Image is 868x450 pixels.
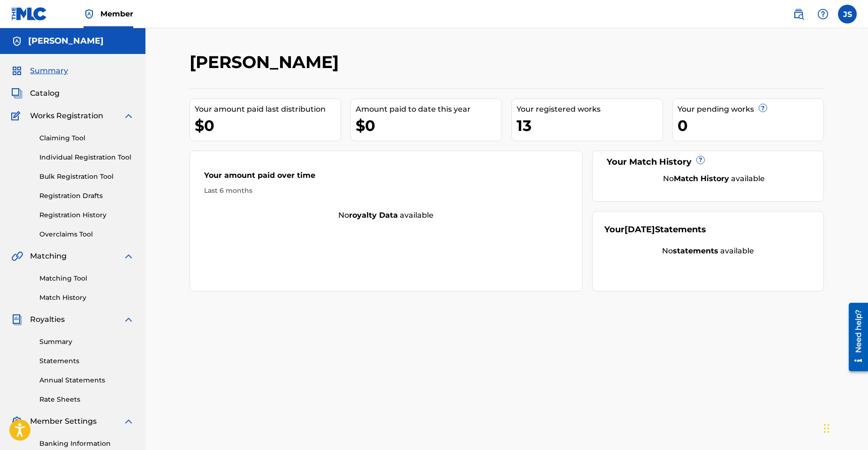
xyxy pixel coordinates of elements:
[100,8,133,19] span: Member
[30,314,65,325] span: Royalties
[39,274,134,283] a: Matching Tool
[204,170,568,186] div: Your amount paid over time
[817,8,829,20] img: help
[604,223,706,236] div: Your Statements
[678,115,823,136] div: 0
[39,337,134,347] a: Summary
[39,439,134,449] a: Banking Information
[39,356,134,366] a: Statements
[11,251,23,262] img: Matching
[814,5,832,23] div: Help
[11,7,47,21] img: MLC Logo
[190,52,343,73] h2: [PERSON_NAME]
[190,210,582,221] div: No available
[11,110,23,122] img: Works Registration
[123,416,134,427] img: expand
[604,156,812,168] div: Your Match History
[11,88,23,99] img: Catalog
[838,5,857,23] div: User Menu
[30,110,103,122] span: Works Registration
[195,104,341,115] div: Your amount paid last distribution
[39,153,134,162] a: Individual Registration Tool
[30,65,68,76] span: Summary
[39,172,134,182] a: Bulk Registration Tool
[11,416,23,427] img: Member Settings
[123,110,134,122] img: expand
[673,246,718,255] strong: statements
[356,115,502,136] div: $0
[11,36,23,47] img: Accounts
[678,104,823,115] div: Your pending works
[789,5,808,23] a: Public Search
[11,314,23,325] img: Royalties
[84,8,95,20] img: Top Rightsholder
[195,115,341,136] div: $0
[697,156,704,164] span: ?
[123,314,134,325] img: expand
[39,229,134,239] a: Overclaims Tool
[39,293,134,303] a: Match History
[11,65,23,76] img: Summary
[39,191,134,201] a: Registration Drafts
[624,224,655,235] span: [DATE]
[123,251,134,262] img: expand
[39,210,134,220] a: Registration History
[30,416,97,427] span: Member Settings
[842,299,868,375] iframe: Resource Center
[824,414,830,442] div: Drag
[759,104,767,112] span: ?
[39,395,134,404] a: Rate Sheets
[30,88,60,99] span: Catalog
[821,405,868,450] iframe: Chat Widget
[356,104,502,115] div: Amount paid to date this year
[517,115,662,136] div: 13
[204,186,568,196] div: Last 6 months
[30,251,67,262] span: Matching
[793,8,804,20] img: search
[39,133,134,143] a: Claiming Tool
[11,88,60,99] a: CatalogCatalog
[674,174,729,183] strong: Match History
[604,245,812,257] div: No available
[39,375,134,385] a: Annual Statements
[349,211,398,220] strong: royalty data
[11,65,68,76] a: SummarySummary
[517,104,662,115] div: Your registered works
[616,173,812,184] div: No available
[28,36,104,46] h5: JOHN CAMERON SANDERS IV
